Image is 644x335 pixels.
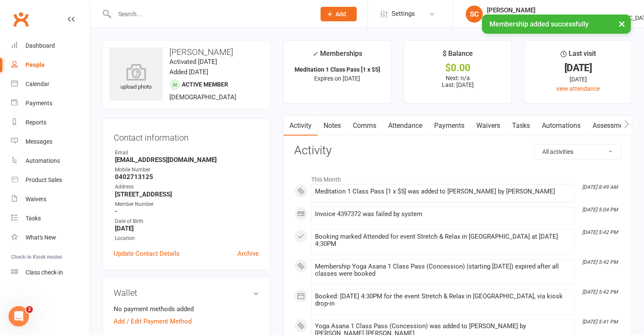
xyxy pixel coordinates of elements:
[26,138,52,145] div: Messages
[26,81,49,87] div: Calendar
[614,14,630,33] button: ×
[312,50,318,58] i: ✓
[115,217,259,225] div: Date of Birth
[315,211,570,218] div: Invoice 4397372 was failed by system
[115,208,259,215] strong: -
[182,81,228,88] span: Active member
[11,209,90,228] a: Tasks
[11,170,90,190] a: Product Sales
[532,64,624,72] div: [DATE]
[115,191,259,198] strong: [STREET_ADDRESS]
[315,293,570,307] div: Booked: [DATE] 4:30PM for the event Stretch & Relax in [GEOGRAPHIC_DATA], via kiosk drop-in
[382,116,428,136] a: Attendance
[506,116,536,136] a: Tasks
[115,234,259,243] div: Location
[26,176,62,183] div: Product Sales
[26,119,46,126] div: Reports
[238,248,259,259] a: Archive
[295,66,380,73] strong: Meditation 1 Class Pass [1 x $5]
[392,4,415,23] span: Settings
[556,85,600,92] a: view attendance
[321,7,357,21] button: Add
[11,36,90,55] a: Dashboard
[536,116,587,136] a: Automations
[294,170,621,184] li: This Month
[109,64,163,92] div: upload photo
[11,132,90,151] a: Messages
[26,269,63,276] div: Class check-in
[582,259,618,265] i: [DATE] 5:42 PM
[26,42,55,49] div: Dashboard
[10,9,31,30] a: Clubworx
[115,166,259,174] div: Mobile Number
[26,234,56,241] div: What's New
[115,156,259,164] strong: [EMAIL_ADDRESS][DOMAIN_NAME]
[315,233,570,248] div: Booking marked Attended for event Stretch & Relax in [GEOGRAPHIC_DATA] at [DATE] 4:30PM
[412,75,504,88] p: Next: n/a Last: [DATE]
[26,61,45,68] div: People
[11,228,90,247] a: What's New
[347,116,382,136] a: Comms
[11,113,90,132] a: Reports
[428,116,470,136] a: Payments
[312,48,362,64] div: Memberships
[283,116,318,136] a: Activity
[466,6,483,23] div: SC
[315,263,570,277] div: Membership Yoga Asana 1 Class Pass (Concession) (starting [DATE]) expired after all classes were ...
[482,14,631,34] div: Membership added successfully
[115,173,259,181] strong: 0402713125
[114,288,259,297] h3: Wallet
[26,100,52,107] div: Payments
[294,144,621,157] h3: Activity
[26,215,41,222] div: Tasks
[169,68,208,76] time: Added [DATE]
[443,48,473,64] div: $ Balance
[26,196,46,202] div: Waivers
[11,263,90,282] a: Class kiosk mode
[114,130,259,142] h3: Contact information
[115,149,259,157] div: Email
[315,188,570,195] div: Meditation 1 Class Pass [1 x $5] was added to [PERSON_NAME] by [PERSON_NAME]
[532,75,624,84] div: [DATE]
[169,58,217,66] time: Activated [DATE]
[169,93,236,101] span: [DEMOGRAPHIC_DATA]
[314,75,360,82] span: Expires on [DATE]
[26,157,60,164] div: Automations
[114,304,259,314] li: No payment methods added
[115,200,259,208] div: Member Number
[335,11,346,17] span: Add
[582,289,618,295] i: [DATE] 5:42 PM
[582,229,618,235] i: [DATE] 5:42 PM
[560,48,595,64] div: Last visit
[115,225,259,232] strong: [DATE]
[587,116,638,136] a: Assessments
[470,116,506,136] a: Waivers
[11,55,90,75] a: People
[11,94,90,113] a: Payments
[114,316,192,326] a: Add / Edit Payment Method
[582,319,618,325] i: [DATE] 5:41 PM
[11,75,90,94] a: Calendar
[318,116,347,136] a: Notes
[11,151,90,170] a: Automations
[115,183,259,191] div: Address
[582,207,618,213] i: [DATE] 5:04 PM
[11,190,90,209] a: Waivers
[26,306,33,313] span: 2
[112,8,309,20] input: Search...
[109,47,263,57] h3: [PERSON_NAME]
[412,64,504,72] div: $0.00
[582,184,618,190] i: [DATE] 8:49 AM
[114,248,180,259] a: Update Contact Details
[9,306,29,326] iframe: Intercom live chat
